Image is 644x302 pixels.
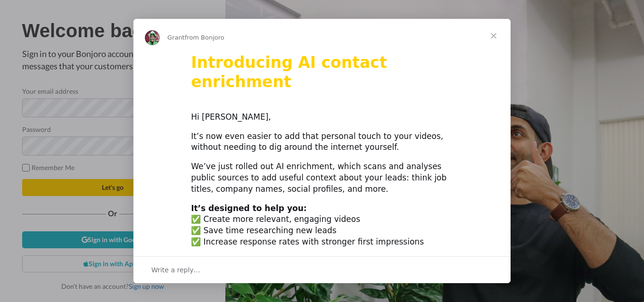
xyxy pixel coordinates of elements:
span: Write a reply… [151,264,200,276]
b: It’s designed to help you: [191,204,306,213]
span: from Bonjoro [185,34,224,41]
span: Grant [167,34,185,41]
div: We’ve just rolled out AI enrichment, which scans and analyses public sources to add useful contex... [191,161,453,195]
div: Open conversation and reply [133,256,511,283]
b: Introducing AI contact enrichment [191,53,387,91]
div: Hi [PERSON_NAME], [191,112,453,123]
div: It’s now even easier to add that personal touch to your videos, without needing to dig around the... [191,131,453,154]
div: ✅ Create more relevant, engaging videos ✅ Save time researching new leads ✅ Increase response rat... [191,203,453,248]
span: Close [477,19,511,53]
img: Profile image for Grant [145,30,160,45]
